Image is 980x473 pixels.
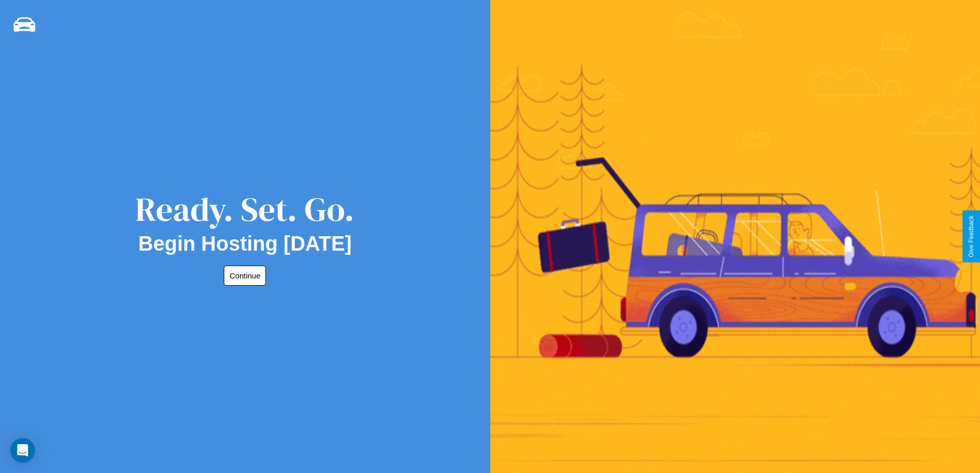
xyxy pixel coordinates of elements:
[135,186,354,232] div: Ready. Set. Go.
[224,266,266,286] button: Continue
[10,438,35,463] div: Open Intercom Messenger
[138,232,352,255] h2: Begin Hosting [DATE]
[968,216,975,257] div: Give Feedback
